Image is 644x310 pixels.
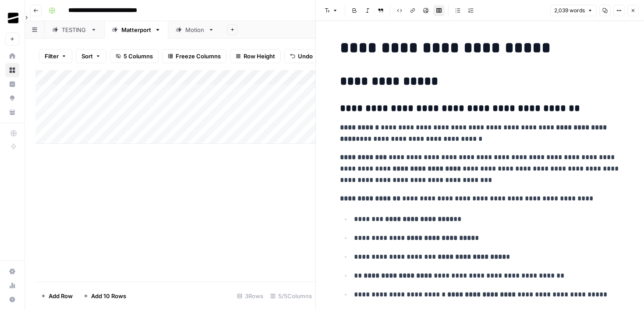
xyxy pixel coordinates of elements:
[284,49,318,63] button: Undo
[5,7,19,29] button: Workspace: OGM
[110,49,159,63] button: 5 Columns
[39,49,72,63] button: Filter
[5,292,19,306] button: Help + Support
[244,52,275,61] span: Row Height
[121,25,151,34] div: Matterport
[234,289,267,303] div: 3 Rows
[45,21,104,39] a: TESTING
[78,289,131,303] button: Add 10 Rows
[230,49,281,63] button: Row Height
[5,105,19,119] a: Your Data
[5,49,19,63] a: Home
[298,52,313,61] span: Undo
[168,21,222,39] a: Motion
[162,49,226,63] button: Freeze Columns
[76,49,106,63] button: Sort
[35,289,78,303] button: Add Row
[5,10,21,26] img: OGM Logo
[176,52,221,61] span: Freeze Columns
[124,52,153,61] span: 5 Columns
[554,7,585,14] span: 2,039 words
[45,52,59,61] span: Filter
[104,21,168,39] a: Matterport
[5,77,19,91] a: Insights
[81,52,93,61] span: Sort
[5,264,19,278] a: Settings
[5,63,19,77] a: Browse
[62,25,87,34] div: TESTING
[5,91,19,105] a: Opportunities
[267,289,315,303] div: 5/5 Columns
[5,278,19,292] a: Usage
[91,292,126,300] span: Add 10 Rows
[49,292,73,300] span: Add Row
[185,25,205,34] div: Motion
[550,5,597,16] button: 2,039 words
